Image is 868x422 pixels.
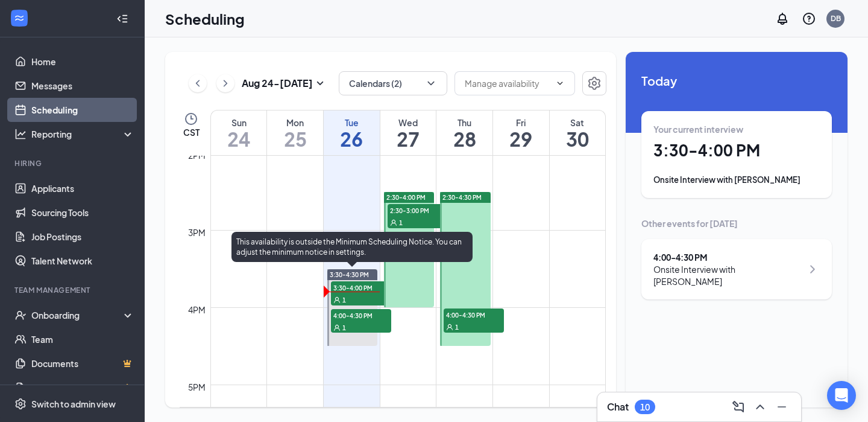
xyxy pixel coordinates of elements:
h1: 24 [211,129,266,149]
svg: Notifications [775,11,790,26]
div: 4pm [186,303,208,316]
span: 1 [455,323,459,331]
div: Open Intercom Messenger [827,381,856,410]
svg: QuestionInfo [802,11,816,26]
a: Team [31,327,134,351]
a: Messages [31,74,134,98]
button: Minimize [772,397,791,417]
div: Team Management [14,285,132,295]
div: Sat [550,117,605,129]
span: CST [183,126,200,138]
svg: Minimize [775,400,789,414]
span: 2:30-4:30 PM [442,193,482,202]
h3: Aug 24 - [DATE] [242,77,313,90]
a: Home [31,50,134,74]
a: August 24, 2025 [211,110,266,155]
a: August 25, 2025 [267,110,323,155]
svg: WorkstreamLogo [13,12,25,24]
a: August 28, 2025 [436,110,492,155]
div: Fri [493,117,549,129]
svg: User [333,296,341,304]
svg: ComposeMessage [731,400,746,414]
div: 10 [640,402,650,412]
div: Wed [380,117,436,129]
svg: ChevronUp [753,400,767,414]
a: Applicants [31,176,134,200]
h3: Chat [607,400,629,414]
svg: User [390,219,397,226]
button: Settings [582,71,606,95]
svg: ChevronDown [555,78,565,88]
div: Sun [211,117,266,129]
h1: 3:30 - 4:00 PM [653,140,820,161]
a: August 27, 2025 [380,110,436,155]
svg: SmallChevronDown [313,76,327,91]
h1: 27 [380,129,436,149]
a: Job Postings [31,225,134,249]
svg: ChevronRight [219,76,231,91]
span: 1 [342,324,346,332]
div: Hiring [14,158,132,168]
button: ChevronUp [750,397,770,417]
span: 4:00-4:30 PM [331,309,391,321]
span: 1 [342,296,346,304]
h1: 26 [324,129,380,149]
button: ChevronRight [216,74,234,92]
h1: Scheduling [165,8,245,29]
div: Reporting [31,128,135,140]
button: ComposeMessage [729,397,748,417]
a: August 26, 2025 [324,110,380,155]
svg: ChevronDown [425,77,437,89]
div: Thu [436,117,492,129]
div: DB [831,13,841,24]
svg: User [333,324,341,331]
div: Other events for [DATE] [641,217,832,229]
div: Onsite Interview with [PERSON_NAME] [653,263,802,287]
svg: Settings [587,76,602,91]
a: August 29, 2025 [493,110,549,155]
div: This availability is outside the Minimum Scheduling Notice. You can adjust the minimum notice in ... [231,232,473,262]
a: Scheduling [31,98,134,122]
span: 2:30-4:00 PM [386,193,426,202]
div: 4:00 - 4:30 PM [653,251,802,263]
svg: Clock [184,112,198,126]
div: Onsite Interview with [PERSON_NAME] [653,174,820,186]
a: Talent Network [31,249,134,273]
a: August 30, 2025 [550,110,605,155]
h1: 25 [267,129,323,149]
span: 1 [399,219,403,227]
div: Switch to admin view [31,398,116,410]
span: 2:30-3:00 PM [388,204,448,216]
svg: ChevronLeft [192,76,204,91]
svg: User [446,324,453,331]
svg: UserCheck [14,309,27,321]
h1: 28 [436,129,492,149]
div: Your current interview [653,123,820,135]
div: Onboarding [31,309,124,321]
button: ChevronLeft [189,74,207,92]
svg: Collapse [116,13,128,25]
button: Calendars (2)ChevronDown [339,71,447,95]
span: 3:30-4:00 PM [331,281,391,293]
a: Sourcing Tools [31,200,134,225]
h1: 29 [493,129,549,149]
span: 4:00-4:30 PM [444,309,504,321]
div: Tue [324,117,380,129]
svg: Settings [14,398,27,410]
svg: Analysis [14,128,27,140]
svg: ChevronRight [805,262,820,277]
div: 5pm [186,380,208,394]
input: Manage availability [465,77,550,90]
a: SurveysCrown [31,376,134,400]
a: DocumentsCrown [31,351,134,376]
span: 3:30-4:30 PM [330,270,369,279]
span: Today [641,71,832,90]
div: 3pm [186,226,208,239]
div: Mon [267,117,323,129]
h1: 30 [550,129,605,149]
